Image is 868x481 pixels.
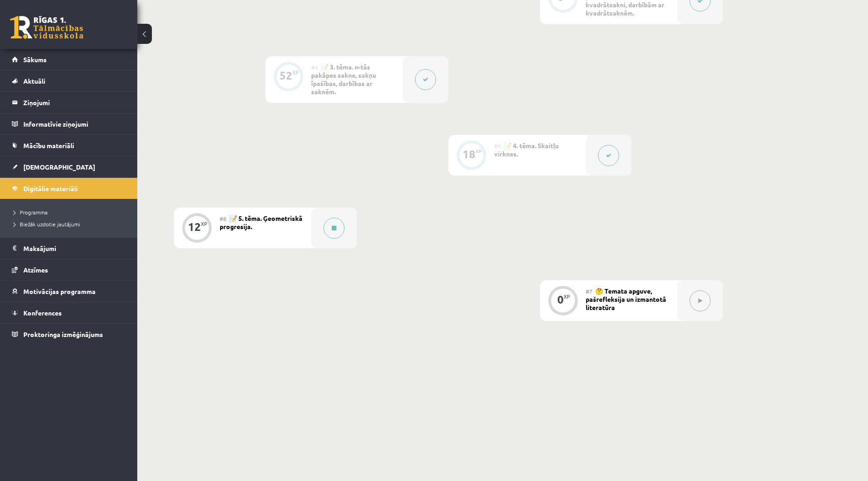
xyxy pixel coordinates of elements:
div: 12 [188,223,201,231]
span: #7 [586,288,593,295]
span: #4 [311,64,318,71]
legend: Ziņojumi [23,92,126,113]
span: Konferences [23,309,62,317]
legend: Informatīvie ziņojumi [23,113,126,134]
a: Motivācijas programma [12,281,126,302]
span: Aktuāli [23,77,45,85]
a: Biežāk uzdotie jautājumi [14,220,128,228]
div: XP [201,221,207,226]
a: Proktoringa izmēģinājums [12,324,126,345]
span: 📝 4. tēma. Skaitļu virknes. [494,141,559,158]
span: Digitālie materiāli [23,184,78,192]
a: [DEMOGRAPHIC_DATA] [12,156,126,177]
span: 📝 3. tēma. n-tās pakāpes sakne, sakņu īpašības, darbības ar saknēm. [311,63,376,96]
a: Digitālie materiāli [12,178,126,199]
span: Programma [14,208,48,216]
div: XP [564,294,570,299]
span: #5 [494,142,501,150]
a: Rīgas 1. Tālmācības vidusskola [10,16,83,39]
span: [DEMOGRAPHIC_DATA] [23,163,95,171]
span: Sākums [23,55,47,64]
a: Programma [14,208,128,216]
a: Sākums [12,49,126,70]
div: XP [292,70,299,75]
span: #6 [220,215,226,222]
span: Mācību materiāli [23,141,74,150]
span: Atzīmes [23,266,48,274]
a: Konferences [12,302,126,323]
a: Atzīmes [12,259,126,280]
div: 18 [463,150,475,158]
span: Proktoringa izmēģinājums [23,330,103,338]
span: Motivācijas programma [23,287,96,295]
div: XP [475,149,482,154]
span: 🤔 Temata apguve, pašrefleksija un izmantotā literatūra [586,287,666,311]
span: 📝 5. tēma. Ģeometriskā progresija. [220,214,302,230]
span: Biežāk uzdotie jautājumi [14,220,80,228]
div: 0 [557,295,564,304]
legend: Maksājumi [23,238,126,259]
a: Maksājumi [12,238,126,259]
a: Mācību materiāli [12,135,126,156]
a: Ziņojumi [12,92,126,113]
div: 52 [280,71,292,80]
a: Informatīvie ziņojumi [12,113,126,134]
a: Aktuāli [12,70,126,91]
